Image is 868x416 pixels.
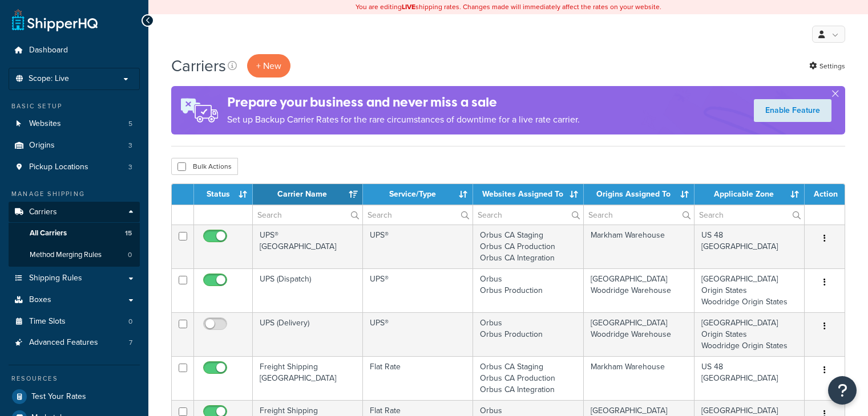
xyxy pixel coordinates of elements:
[363,356,473,400] td: Flat Rate
[805,184,845,205] th: Action
[9,113,140,134] li: Websites
[584,312,695,356] td: [GEOGRAPHIC_DATA] Woodridge Warehouse
[30,229,67,238] span: All Carriers
[584,225,695,268] td: Markham Warehouse
[695,312,805,356] td: [GEOGRAPHIC_DATA] Origin States Woodridge Origin States
[9,157,140,178] li: Pickup Locations
[29,207,57,217] span: Carriers
[754,99,831,122] a: Enable Feature
[253,184,363,205] th: Carrier Name: activate to sort column ascending
[9,189,140,199] div: Manage Shipping
[9,374,140,384] div: Resources
[363,225,473,268] td: UPS®
[363,205,473,225] input: Search
[128,250,132,260] span: 0
[363,184,473,205] th: Service/Type: activate to sort column ascending
[695,205,804,225] input: Search
[473,205,583,225] input: Search
[129,338,132,348] span: 7
[9,386,140,407] a: Test Your Rates
[9,202,140,223] a: Carriers
[29,141,55,150] span: Origins
[227,93,580,112] h4: Prepare your business and never miss a sale
[9,332,140,353] a: Advanced Features 7
[29,274,82,283] span: Shipping Rules
[253,205,362,225] input: Search
[9,289,140,311] a: Boxes
[9,135,140,156] a: Origins 3
[473,184,584,205] th: Websites Assigned To: activate to sort column ascending
[9,244,140,266] li: Method Merging Rules
[171,86,227,134] img: ad-rules-rateshop-fe6ec290ccb7230408bd80ed9643f0289d75e0ffd9eb532fc0e269fcd187b520.png
[9,135,140,156] li: Origins
[29,119,61,129] span: Websites
[247,54,290,78] button: + New
[695,225,805,268] td: US 48 [GEOGRAPHIC_DATA]
[253,312,363,356] td: UPS (Delivery)
[809,58,845,74] a: Settings
[128,317,132,327] span: 0
[128,141,132,150] span: 3
[473,356,584,400] td: Orbus CA Staging Orbus CA Production Orbus CA Integration
[30,250,102,260] span: Method Merging Rules
[125,229,132,238] span: 15
[695,184,805,205] th: Applicable Zone: activate to sort column ascending
[128,119,132,129] span: 5
[253,356,363,400] td: Freight Shipping [GEOGRAPHIC_DATA]
[29,162,88,172] span: Pickup Locations
[29,338,98,348] span: Advanced Features
[473,268,584,312] td: Orbus Orbus Production
[9,157,140,178] a: Pickup Locations 3
[363,312,473,356] td: UPS®
[9,101,140,111] div: Basic Setup
[9,332,140,353] li: Advanced Features
[828,376,857,405] button: Open Resource Center
[9,223,140,244] a: All Carriers 15
[253,268,363,312] td: UPS (Dispatch)
[584,184,695,205] th: Origins Assigned To: activate to sort column ascending
[31,392,86,402] span: Test Your Rates
[402,2,415,12] b: LIVE
[29,317,66,327] span: Time Slots
[29,46,68,55] span: Dashboard
[584,356,695,400] td: Markham Warehouse
[12,9,98,31] a: ShipperHQ Home
[9,311,140,332] a: Time Slots 0
[9,202,140,267] li: Carriers
[9,268,140,289] a: Shipping Rules
[171,158,238,175] button: Bulk Actions
[171,55,226,77] h1: Carriers
[29,295,51,305] span: Boxes
[363,268,473,312] td: UPS®
[584,268,695,312] td: [GEOGRAPHIC_DATA] Woodridge Warehouse
[695,268,805,312] td: [GEOGRAPHIC_DATA] Origin States Woodridge Origin States
[9,40,140,61] a: Dashboard
[695,356,805,400] td: US 48 [GEOGRAPHIC_DATA]
[9,223,140,244] li: All Carriers
[9,113,140,134] a: Websites 5
[9,311,140,332] li: Time Slots
[584,205,694,225] input: Search
[473,225,584,268] td: Orbus CA Staging Orbus CA Production Orbus CA Integration
[194,184,253,205] th: Status: activate to sort column ascending
[9,244,140,266] a: Method Merging Rules 0
[227,112,580,128] p: Set up Backup Carrier Rates for the rare circumstances of downtime for a live rate carrier.
[29,74,69,84] span: Scope: Live
[128,162,132,172] span: 3
[473,312,584,356] td: Orbus Orbus Production
[253,225,363,268] td: UPS® [GEOGRAPHIC_DATA]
